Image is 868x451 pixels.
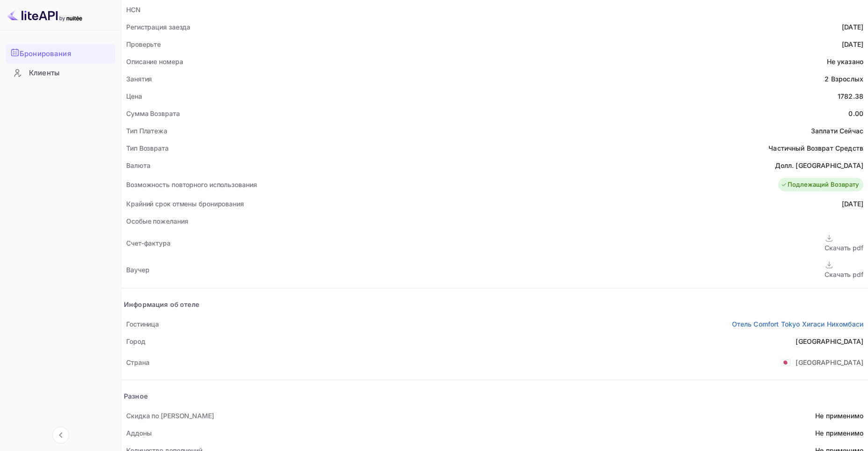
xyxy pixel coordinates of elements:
a: Бронирования [6,44,115,63]
ya-tr-span: 🇯🇵 [780,357,791,367]
ya-tr-span: Страна [126,358,149,366]
ya-tr-span: Подлежащий Возврату [788,180,859,189]
ya-tr-span: Город [126,337,145,345]
ya-tr-span: Не применимо [815,412,863,420]
ya-tr-span: Взрослых [831,75,863,83]
ya-tr-span: Тип Платежа [126,127,167,135]
ya-tr-span: Информация об отеле [124,300,199,308]
ya-tr-span: [GEOGRAPHIC_DATA] [796,358,863,366]
ya-tr-span: Крайний срок отмены бронирования [126,200,244,208]
ya-tr-span: Описание номера [126,58,183,65]
span: США [780,354,791,371]
ya-tr-span: Скачать pdf [825,244,863,252]
ya-tr-span: Регистрация заезда [126,23,190,31]
a: Клиенты [6,64,115,81]
img: Логотип LiteAPI [7,7,82,22]
div: [DATE] [842,39,863,49]
a: Отель Comfort Tokyo Хигаси Нихомбаси [732,319,863,329]
ya-tr-span: Особые пожелания [126,217,188,225]
div: 0.00 [848,109,863,118]
ya-tr-span: Возможность повторного использования [126,181,257,189]
ya-tr-span: Бронирования [20,49,71,59]
ya-tr-span: Сумма Возврата [126,109,180,117]
ya-tr-span: Частичный Возврат Средств [768,144,863,152]
ya-tr-span: Не применимо [815,429,863,437]
ya-tr-span: Счет-фактура [126,239,171,247]
ya-tr-span: Занятия [126,75,152,83]
div: Бронирования [6,44,115,64]
ya-tr-span: Заплати Сейчас [811,127,863,135]
ya-tr-span: Валюта [126,161,150,169]
ya-tr-span: Ваучер [126,266,149,274]
ya-tr-span: Долл. [GEOGRAPHIC_DATA] [775,161,863,169]
ya-tr-span: Клиенты [29,68,59,79]
ya-tr-span: Аддоны [126,429,151,437]
ya-tr-span: 2 [825,75,829,83]
ya-tr-span: Не указано [827,58,864,65]
div: [DATE] [842,199,863,209]
ya-tr-span: Цена [126,92,142,100]
ya-tr-span: Тип Возврата [126,144,169,152]
ya-tr-span: Отель Comfort Tokyo Хигаси Нихомбаси [732,320,863,328]
ya-tr-span: Разное [124,392,148,400]
div: Клиенты [6,64,115,82]
ya-tr-span: Проверьте [126,40,161,48]
div: [DATE] [842,22,863,32]
ya-tr-span: HCN [126,6,141,14]
ya-tr-span: Гостиница [126,320,159,328]
ya-tr-span: Скидка по [PERSON_NAME] [126,412,214,420]
ya-tr-span: Скачать pdf [825,270,863,278]
button: Свернуть навигацию [52,427,69,444]
div: 1782.38 [838,91,863,101]
ya-tr-span: [GEOGRAPHIC_DATA] [796,337,863,345]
